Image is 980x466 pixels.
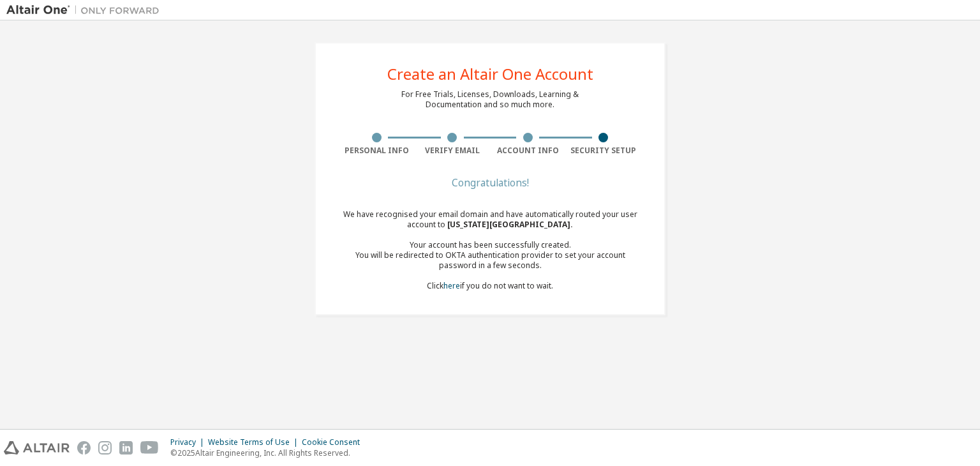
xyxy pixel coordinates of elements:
[443,280,460,291] a: here
[401,89,579,110] div: For Free Trials, Licenses, Downloads, Learning & Documentation and so much more.
[339,240,641,250] div: Your account has been successfully created.
[140,441,159,455] img: youtube.svg
[339,179,641,186] div: Congratulations!
[170,447,367,458] p: © 2025 Altair Engineering, Inc. All Rights Reserved.
[339,209,641,291] div: We have recognised your email domain and have automatically routed your user account to Click if ...
[566,146,642,156] div: Security Setup
[119,441,133,455] img: linkedin.svg
[98,441,112,455] img: instagram.svg
[302,437,367,447] div: Cookie Consent
[4,441,70,455] img: altair_logo.svg
[6,4,166,17] img: Altair One
[339,146,415,156] div: Personal Info
[77,441,91,455] img: facebook.svg
[387,66,593,82] div: Create an Altair One Account
[208,437,302,447] div: Website Terms of Use
[447,219,573,230] span: [US_STATE][GEOGRAPHIC_DATA] .
[415,146,491,156] div: Verify Email
[339,250,641,271] div: You will be redirected to OKTA authentication provider to set your account password in a few seco...
[170,437,208,447] div: Privacy
[490,146,566,156] div: Account Info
